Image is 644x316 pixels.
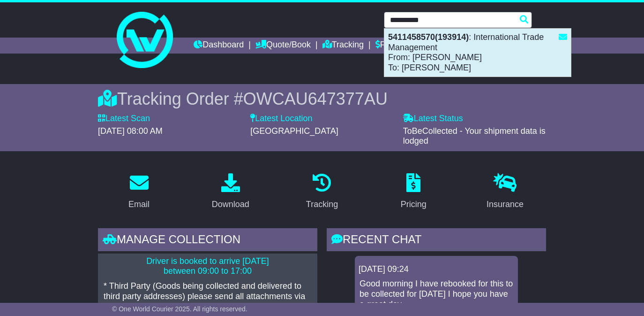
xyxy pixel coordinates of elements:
[104,256,312,277] p: Driver is booked to arrive [DATE] between 09:00 to 17:00
[359,279,513,309] p: Good morning I have rebooked for this to be collected for [DATE] I hope you have a great day
[384,29,571,77] div: : International Trade Management From: [PERSON_NAME] To: [PERSON_NAME]
[128,198,150,211] div: Email
[403,114,463,124] label: Latest Status
[255,38,311,54] a: Quote/Book
[250,114,312,124] label: Latest Location
[112,305,247,313] span: © One World Courier 2025. All rights reserved.
[487,198,524,211] div: Insurance
[98,89,546,109] div: Tracking Order #
[306,198,338,211] div: Tracking
[395,170,433,214] a: Pricing
[194,38,244,54] a: Dashboard
[388,32,469,42] strong: 5411458570(193914)
[375,38,418,54] a: Financials
[212,198,249,211] div: Download
[300,170,344,214] a: Tracking
[206,170,255,214] a: Download
[122,170,156,214] a: Email
[480,170,530,214] a: Insurance
[98,114,150,124] label: Latest Scan
[98,228,317,254] div: Manage collection
[401,198,427,211] div: Pricing
[327,228,546,254] div: RECENT CHAT
[359,264,514,275] div: [DATE] 09:24
[322,38,364,54] a: Tracking
[243,89,388,108] span: OWCAU647377AU
[250,126,338,136] span: [GEOGRAPHIC_DATA]
[403,126,546,146] span: ToBeCollected - Your shipment data is lodged
[98,126,163,136] span: [DATE] 08:00 AM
